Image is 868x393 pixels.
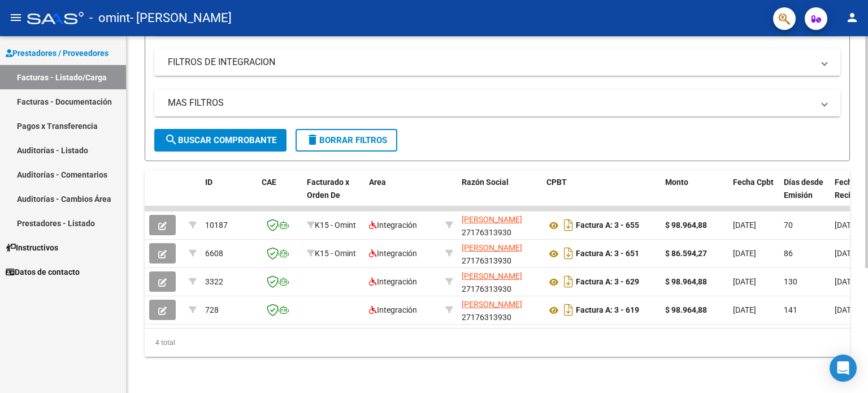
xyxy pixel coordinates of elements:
[835,249,858,258] span: [DATE]
[462,271,522,280] span: [PERSON_NAME]
[369,221,417,230] span: Integración
[784,249,793,258] span: 86
[9,11,23,24] mat-icon: menu
[164,133,178,146] mat-icon: search
[205,221,228,230] span: 10187
[733,178,774,187] span: Fecha Cpbt
[6,241,58,254] span: Instructivos
[462,298,537,322] div: 27176313930
[168,56,813,68] mat-panel-title: FILTROS DE INTEGRACION
[733,305,756,314] span: [DATE]
[835,221,858,230] span: [DATE]
[89,6,130,31] span: - omint
[154,129,287,152] button: Buscar Comprobante
[462,213,537,237] div: 27176313930
[561,216,576,234] i: Descargar documento
[296,129,397,152] button: Borrar Filtros
[262,178,276,187] span: CAE
[845,11,859,24] mat-icon: person
[546,178,567,187] span: CPBT
[369,249,417,258] span: Integración
[205,249,223,258] span: 6608
[733,277,756,286] span: [DATE]
[205,178,212,187] span: ID
[130,6,232,31] span: - [PERSON_NAME]
[733,221,756,230] span: [DATE]
[462,270,537,293] div: 27176313930
[205,277,223,286] span: 3322
[542,170,661,220] datatable-header-cell: CPBT
[307,178,349,200] span: Facturado x Orden De
[784,178,823,200] span: Días desde Emisión
[306,135,387,145] span: Borrar Filtros
[665,221,707,230] strong: $ 98.964,88
[369,178,386,187] span: Area
[201,170,257,220] datatable-header-cell: ID
[306,133,319,146] mat-icon: delete
[665,277,707,286] strong: $ 98.964,88
[561,301,576,319] i: Descargar documento
[733,249,756,258] span: [DATE]
[576,278,639,287] strong: Factura A: 3 - 629
[665,178,688,187] span: Monto
[561,244,576,262] i: Descargar documento
[665,249,707,258] strong: $ 86.594,27
[164,135,276,145] span: Buscar Comprobante
[6,47,108,59] span: Prestadores / Proveedores
[302,170,364,220] datatable-header-cell: Facturado x Orden De
[462,241,537,265] div: 27176313930
[315,221,356,230] span: K15 - Omint
[835,277,858,286] span: [DATE]
[6,266,80,278] span: Datos de contacto
[784,277,797,286] span: 130
[369,277,417,286] span: Integración
[369,305,417,314] span: Integración
[728,170,779,220] datatable-header-cell: Fecha Cpbt
[661,170,728,220] datatable-header-cell: Monto
[835,305,858,314] span: [DATE]
[462,243,522,252] span: [PERSON_NAME]
[784,305,797,314] span: 141
[784,221,793,230] span: 70
[315,249,356,258] span: K15 - Omint
[576,221,639,230] strong: Factura A: 3 - 655
[561,273,576,291] i: Descargar documento
[779,170,830,220] datatable-header-cell: Días desde Emisión
[457,170,542,220] datatable-header-cell: Razón Social
[830,355,857,382] div: Open Intercom Messenger
[145,329,850,357] div: 4 total
[168,97,813,109] mat-panel-title: MAS FILTROS
[462,215,522,224] span: [PERSON_NAME]
[205,305,219,314] span: 728
[154,89,840,116] mat-expansion-panel-header: MAS FILTROS
[576,306,639,315] strong: Factura A: 3 - 619
[665,305,707,314] strong: $ 98.964,88
[462,300,522,309] span: [PERSON_NAME]
[576,249,639,258] strong: Factura A: 3 - 651
[154,49,840,76] mat-expansion-panel-header: FILTROS DE INTEGRACION
[364,170,441,220] datatable-header-cell: Area
[257,170,302,220] datatable-header-cell: CAE
[835,178,866,200] span: Fecha Recibido
[462,178,509,187] span: Razón Social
